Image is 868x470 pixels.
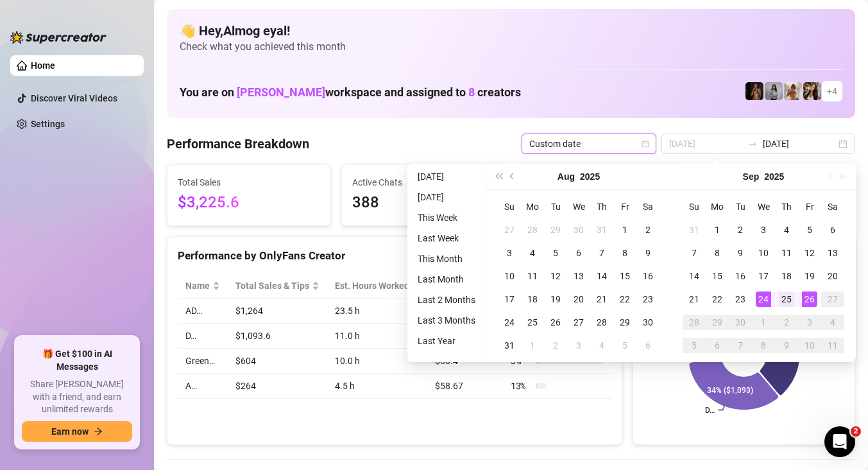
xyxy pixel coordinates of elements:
td: 2025-08-31 [498,334,521,357]
td: 2025-08-05 [544,241,567,265]
td: 2025-09-21 [683,288,706,311]
th: Th [590,195,613,218]
th: Sa [636,195,660,218]
th: We [567,195,590,218]
td: 2025-07-29 [544,218,567,241]
div: 17 [756,268,771,284]
img: AD [803,82,821,100]
td: 2025-09-01 [521,334,544,357]
th: We [752,195,775,218]
span: swap-right [747,139,758,149]
td: $1,093.6 [228,324,327,349]
span: Total Sales [178,175,320,189]
li: [DATE] [413,169,481,184]
span: calendar [642,140,649,148]
li: Last Week [413,231,481,246]
text: D… [705,406,715,415]
td: 2025-09-04 [590,334,613,357]
div: 7 [733,338,748,353]
td: Green… [178,349,228,374]
div: 14 [686,268,702,284]
h1: You are on workspace and assigned to creators [180,85,521,100]
div: 2 [733,222,748,238]
td: 2025-10-06 [706,334,729,357]
td: 4.5 h [327,374,427,399]
button: Last year (Control + left) [491,164,506,189]
div: 27 [571,315,586,330]
div: 28 [686,315,702,330]
li: Last 2 Months [413,292,481,308]
div: 4 [525,245,540,261]
td: 2025-08-18 [521,288,544,311]
th: Fr [613,195,636,218]
td: 2025-08-13 [567,265,590,288]
div: 30 [640,315,656,330]
div: 17 [502,292,517,307]
div: 2 [640,222,656,238]
div: 18 [779,268,794,284]
div: 31 [686,222,702,238]
td: 2025-08-11 [521,265,544,288]
td: 2025-07-31 [590,218,613,241]
td: 2025-09-07 [683,241,706,265]
td: 2025-09-04 [775,218,798,241]
div: 12 [802,245,817,261]
div: 24 [756,292,771,307]
div: 20 [571,292,586,307]
span: Share [PERSON_NAME] with a friend, and earn unlimited rewards [22,378,132,416]
td: 2025-08-22 [613,288,636,311]
td: $1,264 [228,299,327,324]
span: Check what you achieved this month [180,40,842,54]
div: 3 [756,222,771,238]
td: 2025-08-12 [544,265,567,288]
div: 26 [802,292,817,307]
td: 2025-10-11 [821,334,844,357]
div: 14 [594,268,609,284]
td: 2025-09-05 [613,334,636,357]
td: 2025-10-02 [775,311,798,334]
td: 2025-08-04 [521,241,544,265]
td: 2025-08-19 [544,288,567,311]
div: 22 [710,292,725,307]
button: Choose a year [580,164,600,189]
div: 5 [802,222,817,238]
td: 2025-08-31 [683,218,706,241]
span: arrow-right [94,427,103,436]
td: 2025-08-26 [544,311,567,334]
div: 29 [617,315,633,330]
td: 2025-09-01 [706,218,729,241]
div: 21 [594,292,609,307]
div: 31 [594,222,609,238]
a: Discover Viral Videos [31,93,117,103]
img: Green [784,82,802,100]
th: Su [498,195,521,218]
td: 2025-08-06 [567,241,590,265]
td: 2025-10-07 [729,334,752,357]
div: 18 [525,292,540,307]
td: 2025-08-02 [636,218,660,241]
div: 20 [825,268,840,284]
span: 2 [851,426,861,437]
span: + 4 [827,84,837,98]
div: 24 [502,315,517,330]
div: 5 [617,338,633,353]
div: 13 [825,245,840,261]
div: 19 [802,268,817,284]
div: 3 [802,315,817,330]
div: 21 [686,292,702,307]
div: 25 [779,292,794,307]
span: to [747,139,758,149]
th: Mo [706,195,729,218]
div: 5 [686,338,702,353]
td: 2025-10-09 [775,334,798,357]
td: 2025-08-14 [590,265,613,288]
img: A [765,82,783,100]
div: 1 [617,222,633,238]
li: Last Year [413,333,481,349]
td: 2025-09-24 [752,288,775,311]
div: 31 [502,338,517,353]
div: 11 [825,338,840,353]
div: 3 [502,245,517,261]
td: 2025-08-10 [498,265,521,288]
td: 2025-09-28 [683,311,706,334]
